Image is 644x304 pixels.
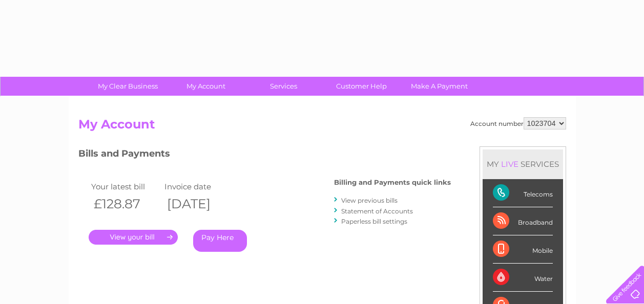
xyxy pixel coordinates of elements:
th: £128.87 [89,193,162,214]
a: Customer Help [319,77,404,96]
div: MY SERVICES [483,149,563,179]
a: Statement of Accounts [341,207,413,215]
td: Invoice date [162,180,236,193]
a: View previous bills [341,197,398,204]
a: Paperless bill settings [341,218,407,225]
h4: Billing and Payments quick links [334,179,451,186]
div: Mobile [493,235,553,264]
th: [DATE] [162,193,236,214]
a: My Clear Business [86,77,170,96]
h2: My Account [78,117,566,137]
a: My Account [163,77,248,96]
a: Pay Here [193,230,247,252]
div: Telecoms [493,179,553,207]
div: LIVE [499,159,521,169]
div: Broadband [493,207,553,235]
a: Services [241,77,326,96]
h3: Bills and Payments [78,146,451,164]
a: . [89,230,178,245]
td: Your latest bill [89,180,162,193]
div: Water [493,264,553,292]
a: Make A Payment [397,77,482,96]
div: Account number [470,117,566,129]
